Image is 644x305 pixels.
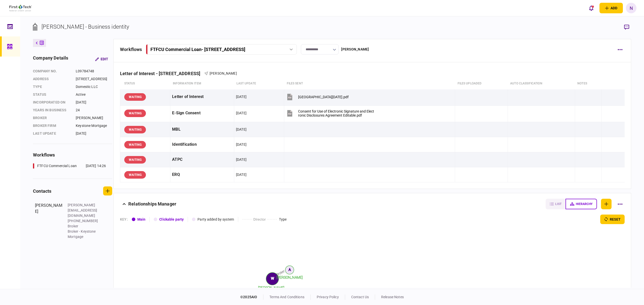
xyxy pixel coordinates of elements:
div: company no. [33,69,71,74]
a: FTFCU Commercial Loan[DATE] 14:26 [33,163,106,169]
div: L09784748 [76,69,112,74]
div: FTFCU Commercial Loan - [STREET_ADDRESS] [150,47,245,52]
div: Main [137,217,146,222]
button: Edit [91,55,112,64]
a: contact us [351,295,369,299]
div: Consent for Use of Electronic Signature and Electronic Disclosures Agreement Editable.pdf [298,109,374,117]
text: Broker [276,269,285,276]
div: KEY : [120,217,128,222]
div: [DATE] [236,157,247,162]
div: workflows [120,46,142,53]
button: FTFCU Commercial Loan- [STREET_ADDRESS] [146,44,297,55]
div: Broker [68,224,100,229]
div: Broker - Keystone Mortgage [68,229,100,239]
div: contacts [33,188,51,194]
div: [PHONE_NUMBER] [68,218,100,224]
button: Consent for Use of Electronic Signature and Electronic Disclosures Agreement Editable.pdf [286,108,374,119]
th: auto classification [508,78,575,89]
div: [STREET_ADDRESS] [76,76,112,82]
div: WAITING [124,110,146,117]
div: 24 [76,108,112,113]
div: FTFCU Commercial Loan [37,163,77,169]
div: Identification [172,139,232,150]
tspan: [PERSON_NAME]... [258,286,287,290]
th: Files uploaded [455,78,508,89]
div: [PERSON_NAME] [76,115,112,121]
div: Keystone Mortgage [76,123,112,128]
div: © 2025 AIO [240,294,263,300]
div: MBL [172,124,232,135]
div: [DATE] [76,131,112,136]
div: [DATE] [236,111,247,116]
div: [DATE] 14:26 [86,163,106,169]
div: WAITING [124,126,146,133]
div: Type [279,217,287,222]
div: workflows [33,151,112,158]
div: [PERSON_NAME] - Business identity [42,23,129,31]
th: notes [575,78,601,89]
div: Type [33,84,71,89]
th: status [120,78,170,89]
div: [DATE] [236,142,247,147]
button: South Plaza Shopping Center_LOI_09.24.25.pdf [286,91,349,103]
th: Information item [170,78,234,89]
div: Letter of Interest - [STREET_ADDRESS] [120,71,204,76]
span: [PERSON_NAME] [210,71,237,75]
img: client company logo [9,5,32,11]
a: terms and conditions [269,295,304,299]
tspan: [PERSON_NAME] [277,275,303,279]
div: address [33,76,71,82]
div: [PERSON_NAME] [35,202,63,239]
div: Relationships Manager [128,199,176,209]
div: E-Sign Consent [172,108,232,119]
button: N [626,3,636,13]
button: hierarchy [566,199,597,209]
div: years in business [33,108,71,113]
div: [DATE] [76,100,112,105]
div: Active [76,92,112,97]
th: files sent [284,78,455,89]
span: hierarchy [576,202,592,206]
a: privacy policy [317,295,339,299]
button: reset [600,215,625,224]
div: [DATE] [236,127,247,132]
div: incorporated on [33,100,71,105]
div: Letter of Interest [172,91,232,103]
div: [DATE] [236,94,247,99]
button: list [546,199,566,209]
div: WAITING [124,93,146,101]
a: release notes [381,295,404,299]
text: A [289,268,291,272]
div: ATPC [172,154,232,165]
button: open adding identity options [599,3,623,13]
div: WAITING [124,171,146,179]
div: Party added by system [197,217,234,222]
div: [DATE] [236,172,247,177]
div: broker firm [33,123,71,128]
div: ERQ [172,169,232,180]
button: open notifications list [586,3,596,13]
div: Domestic LLC [76,84,112,89]
div: last update [33,131,71,136]
div: [PERSON_NAME] [341,47,369,52]
text: W [271,276,274,280]
div: South Plaza Shopping Center_LOI_09.24.25.pdf [298,95,349,99]
div: WAITING [124,141,146,148]
div: Clickable party [159,217,184,222]
div: [PERSON_NAME][EMAIL_ADDRESS][DOMAIN_NAME] [68,202,100,218]
div: WAITING [124,156,146,164]
div: company details [33,55,68,64]
span: list [555,202,561,206]
div: Broker [33,115,71,121]
div: status [33,92,71,97]
th: last update [234,78,284,89]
